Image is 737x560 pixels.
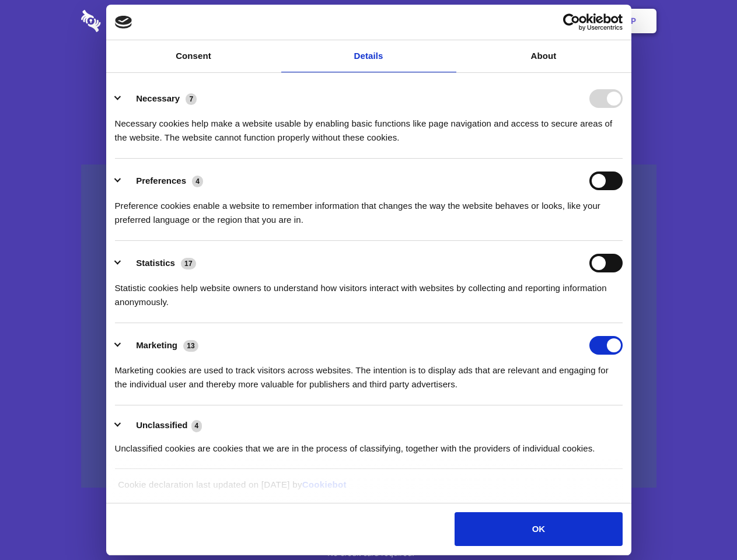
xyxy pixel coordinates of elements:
span: 4 [191,420,202,432]
h1: Eliminate Slack Data Loss. [81,52,656,94]
label: Preferences [136,176,186,185]
a: Wistia video thumbnail [81,164,656,488]
button: Preferences (4) [115,171,211,190]
label: Statistics [136,258,175,268]
span: 13 [183,340,198,352]
span: 17 [181,258,196,269]
img: logo [115,16,132,29]
h4: Auto-redaction of sensitive data, encrypted data sharing and self-destructing private chats. Shar... [81,106,656,145]
div: Preference cookies enable a website to remember information that changes the way the website beha... [115,190,623,227]
a: Details [281,40,456,72]
div: Marketing cookies are used to track visitors across websites. The intention is to display ads tha... [115,355,623,391]
a: Usercentrics Cookiebot - opens in a new window [521,13,623,31]
a: Cookiebot [302,480,347,489]
a: About [456,40,631,72]
div: Statistic cookies help website owners to understand how visitors interact with websites by collec... [115,272,623,309]
iframe: Drift Widget Chat Controller [679,502,723,546]
button: Unclassified (4) [115,418,209,433]
span: 7 [186,93,197,105]
a: Contact [473,3,527,39]
label: Necessary [136,93,180,103]
button: OK [455,512,622,546]
img: logo-wordmark-white-trans-d4663122ce5f474addd5e946df7df03e33cb6a1c49d2221995e7729f52c070b2.svg [81,10,181,32]
span: 4 [192,176,203,187]
div: Cookie declaration last updated on [DATE] by [109,478,628,501]
button: Marketing (13) [115,336,206,355]
button: Statistics (17) [115,254,204,272]
a: Pricing [343,3,393,39]
button: Necessary (7) [115,89,204,108]
a: Login [529,3,580,39]
a: Consent [106,40,281,72]
label: Marketing [136,340,177,350]
div: Unclassified cookies are cookies that we are in the process of classifying, together with the pro... [115,433,623,456]
div: Necessary cookies help make a website usable by enabling basic functions like page navigation and... [115,108,623,145]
